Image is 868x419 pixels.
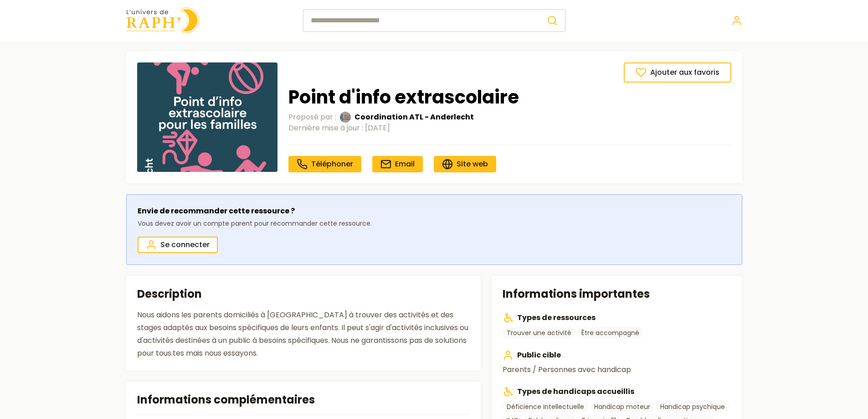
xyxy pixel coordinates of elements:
[160,239,210,250] span: Se connecter
[503,327,575,339] a: Trouver une activité
[138,206,372,217] p: Envie de recommander cette ressource ?
[137,62,277,172] img: Visu Point Info Famille Page 0001
[288,123,731,134] div: Dernière mise à jour :
[503,401,588,413] a: Déficience intellectuelle
[137,309,470,360] div: Nous aidons les parents domiciliés à [GEOGRAPHIC_DATA] à trouver des activités et des stages adap...
[503,312,731,323] h3: Types de ressources
[354,112,474,123] span: Coordination ATL - Anderlecht
[656,401,729,413] a: Handicap psychique
[624,62,731,83] button: Ajouter aux favoris
[731,15,742,26] a: Se connecter
[311,159,353,169] span: Téléphoner
[288,156,361,172] a: Téléphoner
[503,364,731,375] p: Parents / Personnes avec handicap
[138,237,218,253] a: Se connecter
[434,156,496,172] a: Site web
[288,112,336,123] span: Proposé par :
[340,112,351,123] img: Coordination ATL - Anderlecht
[340,112,474,123] a: Coordination ATL - AnderlechtCoordination ATL - Anderlecht
[539,9,565,32] button: Rechercher
[137,393,470,407] h2: Informations complémentaires
[395,159,415,169] span: Email
[503,350,731,361] h3: Public cible
[365,123,390,133] time: [DATE]
[138,218,372,229] p: Vous devez avoir un compte parent pour recommander cette ressource.
[577,327,643,339] a: Être accompagné
[503,386,731,397] h3: Types de handicaps accueillis
[137,287,470,301] h2: Description
[650,67,719,78] span: Ajouter aux favoris
[126,7,199,33] img: Univers de Raph logo
[457,159,488,169] span: Site web
[590,401,654,413] a: Handicap moteur
[372,156,423,172] a: Email
[288,86,731,108] h1: Point d'info extrascolaire
[503,287,731,301] h2: Informations importantes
